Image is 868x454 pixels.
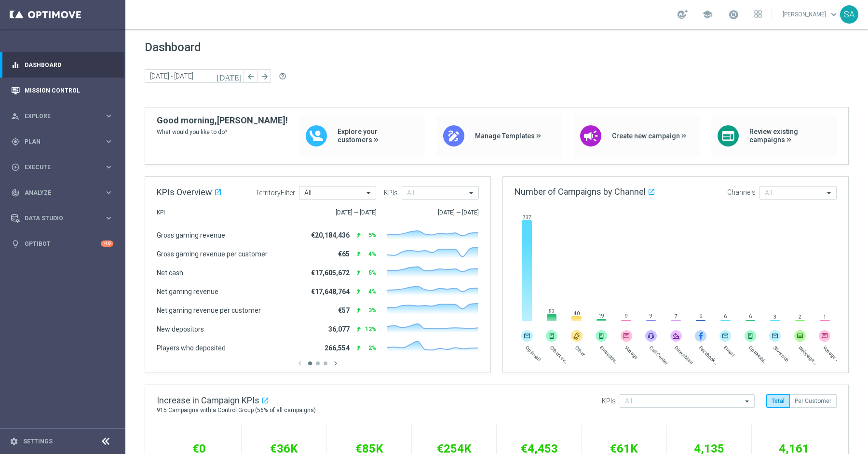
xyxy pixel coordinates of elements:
[25,190,104,196] span: Analyze
[25,113,104,119] span: Explore
[101,240,113,247] div: +10
[11,189,114,197] button: track_changes Analyze keyboard_arrow_right
[25,52,113,78] a: Dashboard
[11,112,104,120] div: Explore
[11,214,104,223] div: Data Studio
[11,240,20,248] i: lightbulb
[11,231,113,256] div: Optibot
[104,214,113,223] i: keyboard_arrow_right
[11,240,114,248] button: lightbulb Optibot +10
[11,87,114,94] button: Mission Control
[25,215,104,221] span: Data Studio
[11,52,113,78] div: Dashboard
[104,137,113,146] i: keyboard_arrow_right
[11,61,20,69] i: equalizer
[11,78,113,103] div: Mission Control
[11,163,104,172] div: Execute
[25,139,104,145] span: Plan
[11,188,104,197] div: Analyze
[104,162,113,172] i: keyboard_arrow_right
[11,138,114,146] button: gps_fixed Plan keyboard_arrow_right
[11,112,114,120] button: person_search Explore keyboard_arrow_right
[11,214,114,222] button: Data Studio keyboard_arrow_right
[25,164,104,170] span: Execute
[25,231,101,256] a: Optibot
[104,188,113,197] i: keyboard_arrow_right
[828,9,839,20] span: keyboard_arrow_down
[840,5,858,24] div: SA
[11,112,20,120] i: person_search
[23,439,53,444] a: Settings
[702,9,713,20] span: school
[10,437,18,446] i: settings
[25,78,113,103] a: Mission Control
[11,137,104,146] div: Plan
[782,7,840,22] a: [PERSON_NAME]keyboard_arrow_down
[11,188,20,197] i: track_changes
[104,111,113,120] i: keyboard_arrow_right
[11,137,20,146] i: gps_fixed
[11,163,114,171] button: play_circle_outline Execute keyboard_arrow_right
[11,61,114,69] button: equalizer Dashboard
[11,163,20,172] i: play_circle_outline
